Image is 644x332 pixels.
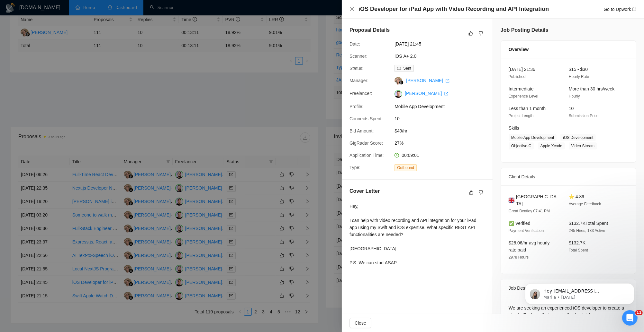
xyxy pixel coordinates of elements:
[569,114,599,118] span: Submission Price
[477,189,485,196] button: dislike
[516,193,558,207] span: [GEOGRAPHIC_DATA]
[509,114,533,118] span: Project Length
[569,94,580,98] span: Hourly
[635,310,643,315] span: 11
[479,31,483,36] span: dislike
[509,240,550,252] span: $28.06/hr avg hourly rate paid
[569,194,584,199] span: ⭐ 4.89
[358,5,549,13] h4: iOS Developer for iPad App with Video Recording and API Integration
[569,248,588,252] span: Total Spent
[349,41,360,47] span: Date:
[395,54,416,59] a: iOS А+ 2.0
[501,26,548,34] h5: Job Posting Details
[349,66,364,71] span: Status:
[395,115,491,122] span: 10
[477,30,485,37] button: dislike
[467,189,475,196] button: like
[349,6,355,12] span: close
[569,228,605,233] span: 245 Hires, 183 Active
[395,40,491,47] span: [DATE] 21:45
[603,7,636,12] a: Go to Upworkexport
[349,318,371,328] button: Close
[569,142,597,149] span: Video Stream
[395,153,399,157] span: clock-circle
[395,103,491,110] span: Mobile App Development
[349,91,372,96] span: Freelancer:
[395,164,417,171] span: Outbound
[349,116,383,121] span: Connects Spent:
[405,91,448,96] a: [PERSON_NAME] export
[28,25,111,30] p: Message from Mariia, sent 1d ago
[569,106,574,111] span: 10
[28,19,107,106] span: Hey [EMAIL_ADDRESS][DOMAIN_NAME], Looks like your Upwork agency Alpina Tech ran out of connects. ...
[569,67,588,72] span: $15 - $30
[569,74,589,79] span: Hourly Rate
[349,203,485,266] div: Hey, I can help with video recording and API integration for your iPad app using my Swift and iOS...
[395,90,402,98] img: c1LtsZ8SVoukhftBB5ijsiA9JC06nY8dZyBbWM2V8JEfPvLmiOAHPgbfVVU8vmnsKC
[515,270,644,315] iframe: Intercom notifications message
[509,209,550,213] span: Great Bentley 07:41 PM
[538,142,565,149] span: Apple Xcode
[355,319,366,327] span: Close
[395,140,491,147] span: 27%
[569,86,614,91] span: More than 30 hrs/week
[509,197,514,204] img: 🇬🇧
[560,134,596,141] span: iOS Development
[509,221,531,226] span: ✅ Verified
[349,6,355,12] button: Close
[569,240,585,245] span: $132.7K
[509,142,534,149] span: Objective-C
[349,140,383,146] span: GigRadar Score:
[569,221,608,226] span: $132.7K Total Spent
[349,104,364,109] span: Profile:
[446,79,449,83] span: export
[509,255,529,260] span: 2978 Hours
[467,30,475,37] button: like
[469,190,474,195] span: like
[509,94,538,98] span: Experience Level
[509,74,526,79] span: Published
[349,26,390,34] h5: Proposal Details
[468,31,473,36] span: like
[509,67,535,72] span: [DATE] 21:36
[397,66,401,70] span: mail
[349,165,360,170] span: Type:
[509,279,628,297] div: Job Description
[406,78,449,83] a: [PERSON_NAME] export
[622,310,638,326] iframe: Intercom live chat
[569,202,601,206] span: Average Feedback
[349,187,380,195] h5: Cover Letter
[349,54,367,59] span: Scanner:
[399,80,404,85] img: gigradar-bm.png
[349,78,368,83] span: Manager:
[444,92,448,96] span: export
[509,125,519,131] span: Skills
[509,134,557,141] span: Mobile App Development
[509,106,546,111] span: Less than 1 month
[509,46,529,53] span: Overview
[403,66,411,71] span: Sent
[479,190,483,195] span: dislike
[509,168,628,185] div: Client Details
[349,128,374,133] span: Bid Amount:
[402,153,419,158] span: 00:09:01
[349,153,384,158] span: Application Time:
[632,7,636,11] span: export
[395,127,491,134] span: $49/hr
[509,86,534,91] span: Intermediate
[509,228,544,233] span: Payment Verification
